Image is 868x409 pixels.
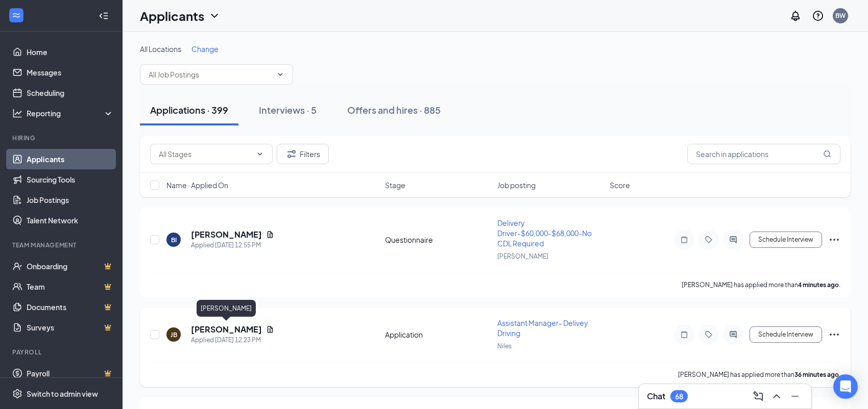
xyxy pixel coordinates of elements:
[256,150,264,158] svg: ChevronDown
[208,10,221,22] svg: ChevronDown
[159,148,252,160] input: All Stages
[149,69,272,80] input: All Job Postings
[12,241,112,249] div: Team Management
[266,231,274,239] svg: Document
[191,324,262,335] h5: [PERSON_NAME]
[497,252,548,260] span: [PERSON_NAME]
[12,108,22,118] svg: Analysis
[789,10,802,22] svg: Notifications
[770,390,783,402] svg: ChevronUp
[682,280,840,289] p: [PERSON_NAME] has applied more than .
[259,104,317,116] div: Interviews · 5
[750,326,822,343] button: Schedule Interview
[27,108,114,118] div: Reporting
[27,256,114,276] a: OnboardingCrown
[497,318,588,338] span: Assistant Manager- Delivey Driving
[27,149,114,169] a: Applicants
[752,390,764,402] svg: ComposeMessage
[191,229,262,240] h5: [PERSON_NAME]
[703,330,715,339] svg: Tag
[11,10,21,20] svg: WorkstreamLogo
[833,374,858,399] div: Open Intercom Messenger
[191,335,274,345] div: Applied [DATE] 12:23 PM
[678,370,840,379] p: [PERSON_NAME] has applied more than .
[197,300,256,317] div: [PERSON_NAME]
[787,388,803,404] button: Minimize
[27,297,114,317] a: DocumentsCrown
[12,389,22,399] svg: Settings
[277,144,329,164] button: Filter Filters
[789,390,801,402] svg: Minimize
[812,10,824,22] svg: QuestionInfo
[768,388,785,404] button: ChevronUp
[27,317,114,338] a: SurveysCrown
[191,44,219,54] span: Change
[610,180,630,190] span: Score
[27,276,114,297] a: TeamCrown
[750,388,766,404] button: ComposeMessage
[171,330,177,339] div: JB
[385,235,491,245] div: Questionnaire
[27,363,114,384] a: PayrollCrown
[27,190,114,210] a: Job Postings
[166,180,228,190] span: Name · Applied On
[12,134,112,142] div: Hiring
[828,234,840,246] svg: Ellipses
[12,348,112,356] div: Payroll
[497,342,512,350] span: Niles
[150,104,228,116] div: Applications · 399
[794,371,839,378] b: 36 minutes ago
[140,7,204,24] h1: Applicants
[27,42,114,62] a: Home
[191,240,274,250] div: Applied [DATE] 12:55 PM
[678,236,690,244] svg: Note
[27,169,114,190] a: Sourcing Tools
[687,144,840,164] input: Search in applications
[171,236,177,244] div: BI
[798,281,839,289] b: 4 minutes ago
[647,391,665,402] h3: Chat
[497,180,536,190] span: Job posting
[140,44,181,54] span: All Locations
[347,104,441,116] div: Offers and hires · 885
[675,392,683,401] div: 68
[703,236,715,244] svg: Tag
[727,236,739,244] svg: ActiveChat
[678,330,690,339] svg: Note
[828,328,840,341] svg: Ellipses
[385,329,491,340] div: Application
[27,389,98,399] div: Switch to admin view
[385,180,405,190] span: Stage
[266,325,274,334] svg: Document
[27,62,114,83] a: Messages
[823,150,831,158] svg: MagnifyingGlass
[750,232,822,248] button: Schedule Interview
[835,11,846,20] div: BW
[276,70,284,79] svg: ChevronDown
[27,83,114,103] a: Scheduling
[27,210,114,231] a: Talent Network
[99,11,109,21] svg: Collapse
[497,218,592,248] span: Delivery Driver-$60,000-$68,000-No CDL Required
[727,330,739,339] svg: ActiveChat
[285,148,298,160] svg: Filter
